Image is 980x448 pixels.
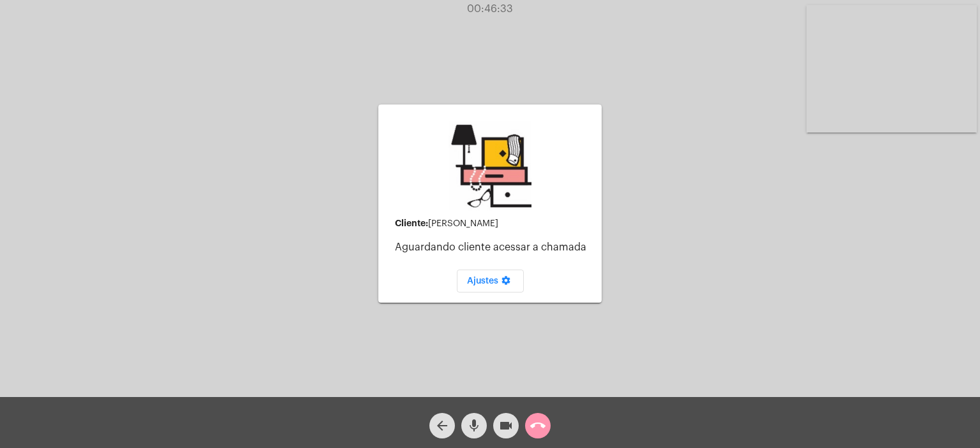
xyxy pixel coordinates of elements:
button: Ajustes [457,270,524,293]
mat-icon: arrow_back [434,418,450,433]
p: Aguardando cliente acessar a chamada [395,242,591,253]
span: Ajustes [467,277,514,285]
mat-icon: settings [498,275,514,291]
mat-icon: mic [466,418,482,433]
img: b0638e37-6cf5-c2ab-24d1-898c32f64f7f.jpg [449,121,531,210]
span: 00:46:33 [467,4,513,14]
div: [PERSON_NAME] [395,219,591,229]
strong: Cliente: [395,219,428,228]
mat-icon: videocam [498,418,514,433]
mat-icon: call_end [530,418,546,433]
